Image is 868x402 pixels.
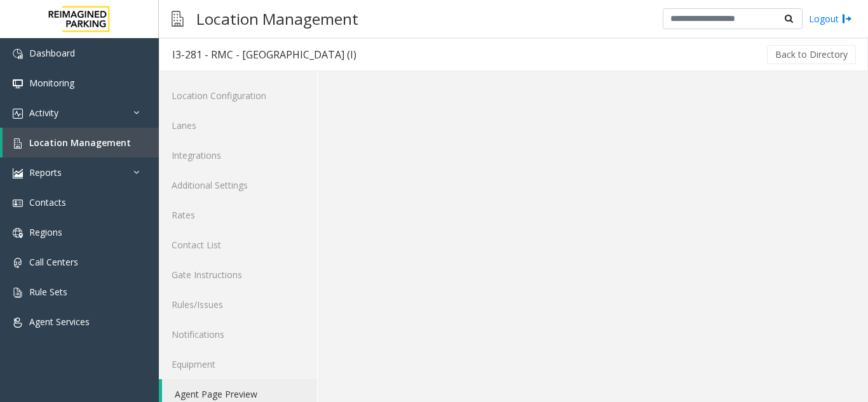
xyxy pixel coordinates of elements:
[13,168,23,178] img: 'icon'
[13,288,23,298] img: 'icon'
[159,81,317,111] a: Location Configuration
[159,230,317,260] a: Contact List
[29,316,90,328] span: Agent Services
[13,109,23,119] img: 'icon'
[13,318,23,328] img: 'icon'
[13,198,23,208] img: 'icon'
[29,256,78,268] span: Call Centers
[29,47,75,59] span: Dashboard
[13,138,23,149] img: 'icon'
[13,228,23,238] img: 'icon'
[842,12,852,25] img: logout
[3,128,159,157] a: Location Management
[767,45,856,64] button: Back to Directory
[190,3,365,34] h3: Location Management
[13,79,23,89] img: 'icon'
[172,3,184,34] img: pageIcon
[159,290,317,319] a: Rules/Issues
[29,196,66,208] span: Contacts
[159,111,317,140] a: Lanes
[29,77,74,89] span: Monitoring
[159,140,317,170] a: Integrations
[159,349,317,379] a: Equipment
[13,49,23,59] img: 'icon'
[809,12,852,25] a: Logout
[159,200,317,230] a: Rates
[13,258,23,268] img: 'icon'
[159,170,317,200] a: Additional Settings
[29,166,62,178] span: Reports
[29,137,131,149] span: Location Management
[29,107,58,119] span: Activity
[29,226,62,238] span: Regions
[159,260,317,290] a: Gate Instructions
[172,46,356,63] div: I3-281 - RMC - [GEOGRAPHIC_DATA] (I)
[29,286,67,298] span: Rule Sets
[159,319,317,349] a: Notifications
